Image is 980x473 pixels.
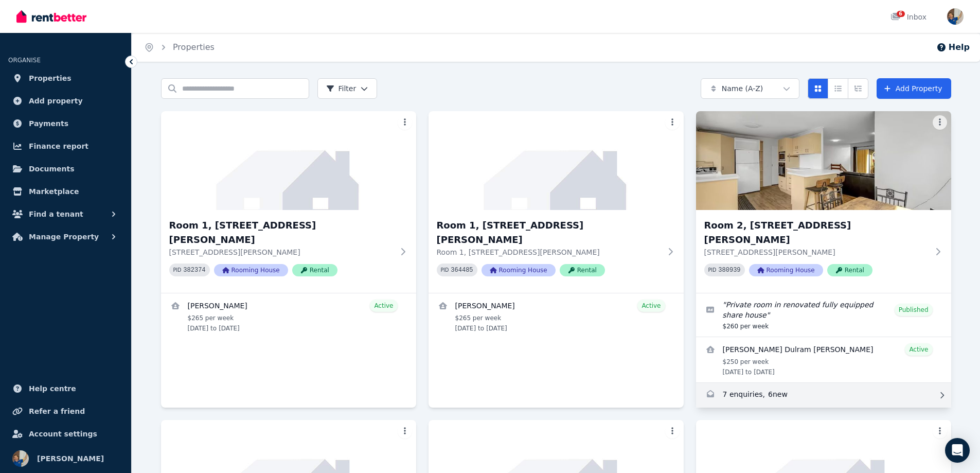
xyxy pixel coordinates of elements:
[890,12,926,22] div: Inbox
[437,218,661,247] h3: Room 1, [STREET_ADDRESS][PERSON_NAME]
[8,113,123,134] a: Payments
[429,293,684,339] a: View details for Tessa Hall
[933,115,947,130] button: More options
[749,264,823,276] span: Rooming House
[828,78,848,99] button: Compact list view
[897,11,905,17] span: 6
[696,383,951,408] a: Enquiries for Room 2, 6 Beale St
[441,267,449,273] small: PID
[8,204,123,224] button: Find a tenant
[722,83,763,94] span: Name (A-Z)
[29,72,72,84] span: Properties
[701,78,799,99] button: Name (A-Z)
[161,293,416,339] a: View details for Sarah Poggi
[437,247,661,257] p: Room 1, [STREET_ADDRESS][PERSON_NAME]
[29,382,76,395] span: Help centre
[29,140,88,152] span: Finance report
[482,264,556,276] span: Rooming House
[704,247,929,257] p: [STREET_ADDRESS][PERSON_NAME]
[173,42,215,52] a: Properties
[8,226,123,247] button: Manage Property
[827,264,872,276] span: Rental
[29,428,97,440] span: Account settings
[696,111,951,293] a: Room 2, 6 Beale StRoom 2, [STREET_ADDRESS][PERSON_NAME][STREET_ADDRESS][PERSON_NAME]PID 380939Roo...
[8,68,123,89] a: Properties
[214,264,288,276] span: Rooming House
[8,424,123,444] a: Account settings
[132,33,227,62] nav: Breadcrumb
[8,136,123,156] a: Finance report
[29,185,79,198] span: Marketplace
[429,111,684,293] a: Room 1, 199 Denham StRoom 1, [STREET_ADDRESS][PERSON_NAME]Room 1, [STREET_ADDRESS][PERSON_NAME]PI...
[808,78,868,99] div: View options
[945,438,970,463] div: Open Intercom Messenger
[696,337,951,382] a: View details for Henda Hewa Dulram De Silva
[183,267,205,274] code: 382374
[29,208,83,220] span: Find a tenant
[696,111,951,210] img: Room 2, 6 Beale St
[718,267,740,274] code: 380939
[398,424,412,439] button: More options
[8,91,123,111] a: Add property
[560,264,605,276] span: Rental
[947,8,964,25] img: Andy Jeffery
[29,117,68,130] span: Payments
[848,78,868,99] button: Expanded list view
[451,267,473,274] code: 364485
[29,405,85,417] span: Refer a friend
[704,218,929,247] h3: Room 2, [STREET_ADDRESS][PERSON_NAME]
[16,9,86,24] img: RentBetter
[317,78,378,99] button: Filter
[665,115,680,130] button: More options
[708,267,717,273] small: PID
[696,293,951,337] a: Edit listing: Private room in renovated fully equipped share house
[665,424,680,439] button: More options
[292,264,337,276] span: Rental
[12,450,29,467] img: Andy Jeffery
[29,95,83,107] span: Add property
[326,83,357,94] span: Filter
[161,111,416,210] img: Room 1, 6 Beale St
[8,378,123,399] a: Help centre
[933,424,947,439] button: More options
[808,78,828,99] button: Card view
[29,163,75,175] span: Documents
[8,57,41,64] span: ORGANISE
[169,218,394,247] h3: Room 1, [STREET_ADDRESS][PERSON_NAME]
[877,78,951,99] a: Add Property
[398,115,412,130] button: More options
[173,267,182,273] small: PID
[936,41,970,54] button: Help
[161,111,416,293] a: Room 1, 6 Beale StRoom 1, [STREET_ADDRESS][PERSON_NAME][STREET_ADDRESS][PERSON_NAME]PID 382374Roo...
[8,401,123,422] a: Refer a friend
[29,231,99,243] span: Manage Property
[169,247,394,257] p: [STREET_ADDRESS][PERSON_NAME]
[8,181,123,202] a: Marketplace
[37,452,104,465] span: [PERSON_NAME]
[8,159,123,179] a: Documents
[429,111,684,210] img: Room 1, 199 Denham St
